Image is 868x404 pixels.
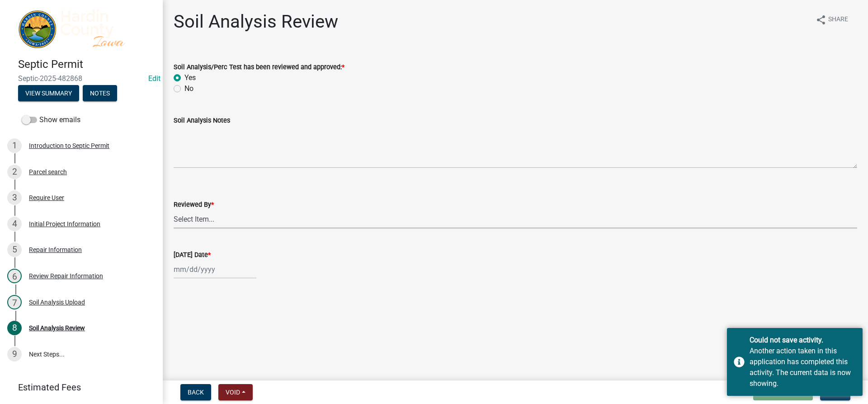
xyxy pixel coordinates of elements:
[7,165,22,179] div: 2
[148,74,160,83] a: Edit
[29,299,85,305] div: Soil Analysis Upload
[816,14,826,25] i: share
[29,143,109,149] div: Introduction to Septic Permit
[7,190,22,205] div: 3
[174,11,338,33] h1: Soil Analysis Review
[18,90,79,98] wm-modal-confirm: Summary
[174,260,256,279] input: mm/dd/yyyy
[29,169,67,175] div: Parcel search
[7,321,22,335] div: 8
[29,195,64,201] div: Require User
[29,247,82,253] div: Repair Information
[180,384,211,400] button: Back
[7,138,22,153] div: 1
[18,74,145,83] span: Septic-2025-482868
[148,74,160,83] wm-modal-confirm: Edit Application Number
[29,325,85,331] div: Soil Analysis Review
[18,58,156,71] h4: Septic Permit
[218,384,253,400] button: Void
[188,389,204,396] span: Back
[29,273,103,279] div: Review Repair Information
[7,269,22,283] div: 6
[7,295,22,309] div: 7
[7,242,22,257] div: 5
[7,347,22,361] div: 9
[184,83,193,94] label: No
[750,346,856,389] div: Another action taken in this application has completed this activity. The current data is now sho...
[174,64,344,71] label: Soil Analysis/Perc Test has been reviewed and approved:
[828,14,848,25] span: Share
[808,11,855,29] button: shareShare
[22,114,80,125] label: Show emails
[29,221,100,227] div: Initial Project Information
[18,10,148,48] img: Hardin County, Iowa
[174,252,211,258] label: [DATE] Date
[174,202,214,208] label: Reviewed By
[174,118,230,124] label: Soil Analysis Notes
[750,335,856,346] div: Could not save activity.
[83,85,117,101] button: Notes
[83,90,117,98] wm-modal-confirm: Notes
[7,217,22,231] div: 4
[18,85,79,101] button: View Summary
[7,378,148,396] a: Estimated Fees
[226,389,240,396] span: Void
[184,72,196,83] label: Yes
